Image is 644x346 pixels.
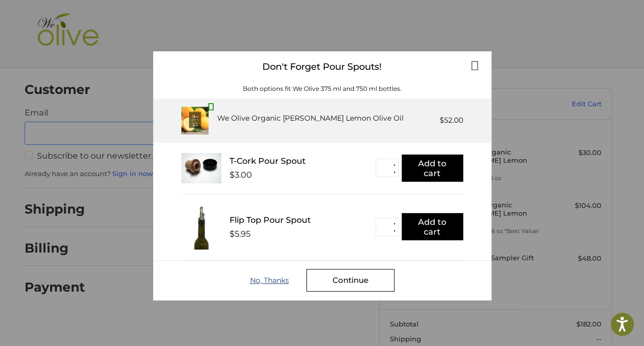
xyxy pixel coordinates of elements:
button: ▼ [390,227,398,235]
button: ▼ [390,168,398,176]
div: We Olive Organic [PERSON_NAME] Lemon Olive Oil [217,113,403,124]
div: No, Thanks [250,276,306,284]
div: $5.95 [230,229,251,239]
div: $3.00 [230,170,252,180]
button: Add to cart [402,155,463,182]
div: T-Cork Pour Spout [230,156,376,166]
div: Continue [306,269,394,292]
button: Add to cart [402,213,463,240]
button: ▲ [390,220,398,227]
div: $52.00 [440,115,463,126]
img: T_Cork__22625.1711686153.233.225.jpg [181,153,221,183]
div: Flip Top Pour Spout [230,215,376,225]
div: Both options fit We Olive 375 ml and 750 ml bottles. [153,84,491,93]
div: Don't Forget Pour Spouts! [153,51,491,83]
button: ▲ [390,161,398,168]
button: Open LiveChat chat widget [118,13,130,26]
p: We're away right now. Please check back later! [14,15,116,24]
img: FTPS_bottle__43406.1705089544.233.225.jpg [181,204,221,249]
